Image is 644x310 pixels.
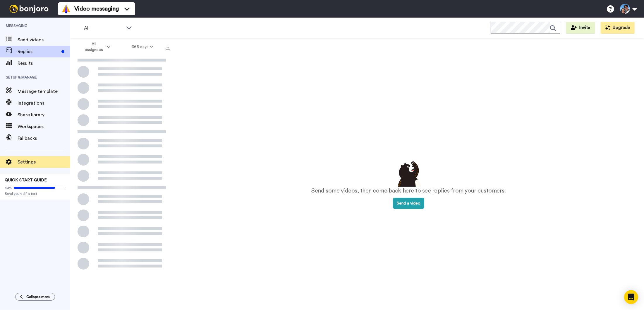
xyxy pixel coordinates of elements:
button: Upgrade [601,22,635,34]
a: Send a video [393,201,424,205]
img: vm-color.svg [61,4,71,13]
button: Send a video [393,198,424,209]
span: Fallbacks [18,135,70,142]
img: results-emptystates.png [394,160,423,187]
span: Integrations [18,100,70,107]
span: All [84,25,123,32]
span: Settings [18,159,70,166]
p: Send some videos, then come back here to see replies from your customers. [312,187,506,195]
span: Share library [18,111,70,118]
span: Collapse menu [26,294,50,299]
span: Message template [18,88,70,95]
button: Export all results that match these filters now. [164,42,172,51]
span: 80% [5,185,12,190]
span: Replies [18,48,59,55]
span: Send yourself a test [5,191,66,196]
span: Video messaging [74,5,119,13]
img: bj-logo-header-white.svg [7,5,51,13]
span: Results [18,60,70,67]
div: Open Intercom Messenger [624,290,638,304]
button: Invite [566,22,595,34]
button: Collapse menu [15,293,55,301]
span: All assignees [82,41,106,53]
button: All assignees [71,39,121,55]
span: QUICK START GUIDE [5,178,47,182]
span: Send videos [18,36,70,43]
img: export.svg [166,45,170,50]
button: 365 days [121,42,164,52]
span: Workspaces [18,123,70,130]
